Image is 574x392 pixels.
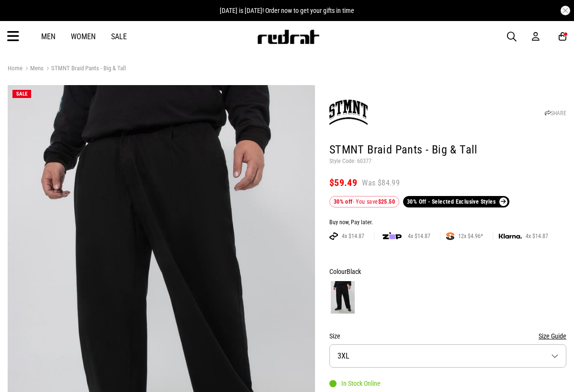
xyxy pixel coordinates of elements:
[522,232,552,240] span: 4x $14.87
[383,231,402,241] img: zip
[329,196,399,207] div: - You save
[257,30,320,44] img: Redrat logo
[44,65,126,74] a: STMNT Braid Pants - Big & Tall
[329,232,338,240] img: AFTERPAY
[41,32,56,41] a: Men
[16,91,27,97] span: SALE
[111,32,127,41] a: Sale
[8,65,23,72] a: Home
[220,7,354,14] span: [DATE] is [DATE]! Order now to get your gifts in time
[499,234,522,239] img: KLARNA
[329,380,381,387] div: In Stock Online
[329,344,566,368] button: 3XL
[338,351,349,360] span: 3XL
[23,65,44,74] a: Mens
[446,232,454,240] img: SPLITPAY
[347,268,361,275] span: Black
[362,178,400,188] span: Was $84.99
[329,219,566,227] div: Buy now, Pay later.
[404,232,434,240] span: 4x $14.87
[331,281,355,314] img: Black
[329,177,357,188] span: $59.49
[329,93,368,131] img: STMNT
[378,198,395,205] b: $25.50
[329,142,566,158] h1: STMNT Braid Pants - Big & Tall
[334,198,353,205] b: 30% off
[329,158,566,165] p: Style Code: 60377
[329,266,566,277] div: Colour
[539,330,566,342] button: Size Guide
[403,196,509,207] a: 30% Off - Selected Exclusive Styles
[329,330,566,342] div: Size
[545,110,566,117] a: SHARE
[454,232,487,240] span: 12x $4.96*
[338,232,368,240] span: 4x $14.87
[71,32,96,41] a: Women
